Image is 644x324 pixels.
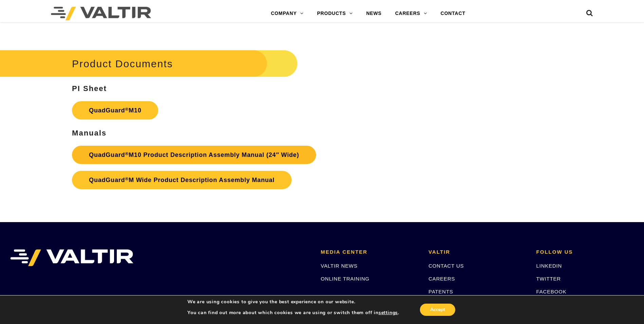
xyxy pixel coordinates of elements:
a: CONTACT [434,7,472,20]
a: CAREERS [428,276,455,282]
p: You can find out more about which cookies we are using or switch them off in . [187,310,399,316]
a: CAREERS [388,7,434,20]
a: TWITTER [536,276,561,282]
a: CONTACT US [428,263,464,269]
a: QuadGuard®M Wide Product Description Assembly Manual [72,171,292,189]
a: VALTIR NEWS [321,263,357,269]
h2: MEDIA CENTER [321,249,418,255]
a: COMPANY [264,7,310,20]
a: LINKEDIN [536,263,562,269]
p: We are using cookies to give you the best experience on our website. [187,299,399,305]
h2: FOLLOW US [536,249,634,255]
img: VALTIR [10,249,133,266]
a: QuadGuard®M10 Product Description Assembly Manual (24″ Wide) [72,146,316,164]
a: NEWS [360,7,388,20]
button: settings [379,310,398,316]
strong: PI Sheet [72,84,107,93]
sup: ® [125,176,129,181]
sup: ® [125,107,129,112]
a: ONLINE TRAINING [321,276,369,282]
a: PRODUCTS [310,7,360,20]
a: FACEBOOK [536,289,567,294]
button: Accept [420,304,455,316]
a: QuadGuard®M10 [72,101,158,120]
a: PATENTS [428,289,453,294]
strong: Manuals [72,129,107,137]
h2: VALTIR [428,249,526,255]
sup: ® [125,151,129,156]
img: Valtir [51,7,151,20]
